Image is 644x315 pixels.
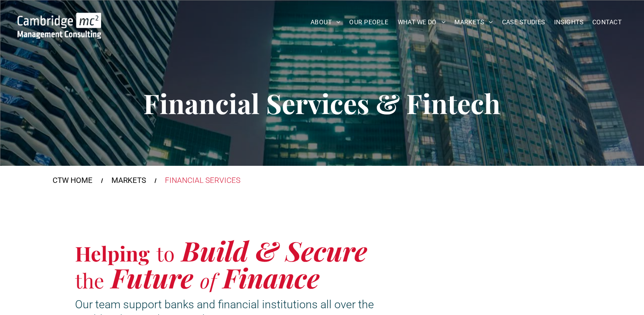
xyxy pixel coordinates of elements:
a: OUR PEOPLE [345,15,393,29]
img: Go to Homepage [18,13,101,39]
a: CONTACT [588,15,626,29]
a: Your Business Transformed | Cambridge Management Consulting [18,14,101,23]
span: Helping [75,240,150,266]
a: WHAT WE DO [393,15,450,29]
div: FINANCIAL SERVICES [165,175,240,186]
a: CTW HOME [53,175,93,186]
span: Future [111,259,193,295]
a: MARKETS [111,175,146,186]
a: CASE STUDIES [497,15,550,29]
a: INSIGHTS [550,15,588,29]
span: the [75,266,104,293]
nav: Breadcrumbs [53,175,592,186]
span: Financial Services & Fintech [143,85,500,121]
span: of [200,266,216,293]
a: ABOUT [306,15,345,29]
span: Finance [223,259,320,295]
a: MARKETS [450,15,497,29]
span: to [156,240,175,266]
span: Build & Secure [182,232,367,268]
